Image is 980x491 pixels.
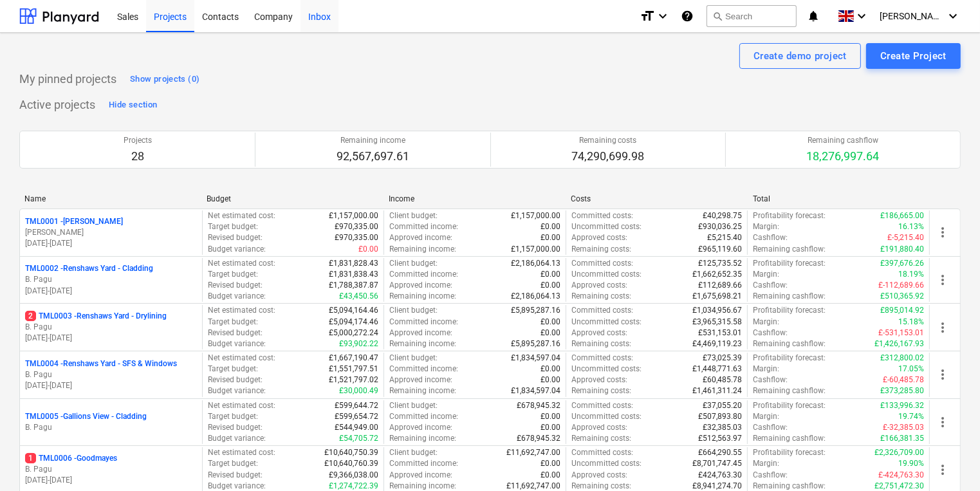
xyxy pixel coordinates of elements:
p: Remaining costs : [571,338,631,349]
p: £1,157,000.00 [329,210,378,221]
p: £60,485.78 [703,375,742,385]
p: Margin : [753,221,779,232]
p: £1,831,828.43 [329,258,378,269]
p: Margin : [753,458,779,469]
p: 19.74% [898,411,924,422]
p: Remaining costs : [571,433,631,444]
button: Show projects (0) [127,69,203,89]
p: Approved costs : [571,422,627,433]
p: £-5,215.40 [887,232,924,243]
p: Remaining costs [571,135,644,146]
p: £512,563.97 [698,433,742,444]
span: more_vert [935,367,950,382]
i: format_size [640,8,655,24]
p: £895,014.92 [880,305,924,316]
p: £1,675,698.21 [692,291,742,302]
p: £5,000,272.24 [329,328,378,338]
iframe: Chat Widget [916,429,980,491]
p: £1,834,597.04 [511,385,560,396]
p: TML0006 - Goodmayes [25,453,117,464]
p: Remaining income : [389,244,456,255]
p: TML0003 - Renshaws Yard - Drylining [25,311,167,322]
p: £1,426,167.93 [874,338,924,349]
p: [DATE] - [DATE] [25,475,197,486]
p: £2,326,709.00 [874,447,924,458]
p: B. Pagu [25,422,197,433]
p: £2,186,064.13 [511,258,560,269]
div: Budget [207,194,378,203]
p: Net estimated cost : [208,258,275,269]
p: Cashflow : [753,422,788,433]
div: Hide section [109,98,157,113]
p: £73,025.39 [703,353,742,364]
p: Target budget : [208,411,258,422]
p: Cashflow : [753,375,788,385]
p: £0.00 [541,317,560,328]
p: My pinned projects [19,71,116,87]
p: [DATE] - [DATE] [25,380,197,391]
p: 92,567,697.61 [337,149,409,164]
p: Net estimated cost : [208,305,275,316]
p: £32,385.03 [703,422,742,433]
p: Committed costs : [571,353,633,364]
p: Budget variance : [208,433,266,444]
span: 1 [25,453,36,463]
p: Budget variance : [208,291,266,302]
p: £0.00 [541,458,560,469]
p: £531,153.01 [698,328,742,338]
p: £37,055.20 [703,400,742,411]
p: Remaining cashflow : [753,385,826,396]
p: Margin : [753,411,779,422]
div: Create Project [880,48,947,64]
p: £0.00 [541,232,560,243]
div: 1TML0006 -GoodmayesB. Pagu[DATE]-[DATE] [25,453,197,486]
p: Remaining income : [389,433,456,444]
p: [DATE] - [DATE] [25,286,197,297]
p: TML0004 - Renshaws Yard - SFS & Windows [25,358,177,369]
p: Committed costs : [571,305,633,316]
p: £40,298.75 [703,210,742,221]
p: Projects [124,135,152,146]
p: Committed income : [389,411,458,422]
p: £30,000.49 [339,385,378,396]
p: Profitability forecast : [753,210,826,221]
p: Cashflow : [753,470,788,481]
p: £5,895,287.16 [511,305,560,316]
p: Profitability forecast : [753,258,826,269]
p: Remaining costs : [571,385,631,396]
p: £10,640,750.39 [324,447,378,458]
p: £0.00 [541,470,560,481]
p: £544,949.00 [335,422,378,433]
p: 15.18% [898,317,924,328]
p: Revised budget : [208,280,263,291]
div: TML0005 -Gallions View - CladdingB. Pagu [25,411,197,433]
p: £112,689.66 [698,280,742,291]
p: Committed costs : [571,400,633,411]
p: £1,788,387.87 [329,280,378,291]
p: £1,448,771.63 [692,364,742,375]
p: Profitability forecast : [753,400,826,411]
i: keyboard_arrow_down [655,8,670,24]
p: £93,902.22 [339,338,378,349]
p: Net estimated cost : [208,400,275,411]
p: Remaining cashflow : [753,338,826,349]
p: Cashflow : [753,328,788,338]
p: Approved costs : [571,470,627,481]
span: search [712,11,723,21]
p: Uncommitted costs : [571,221,642,232]
p: Margin : [753,364,779,375]
p: £125,735.52 [698,258,742,269]
p: £-531,153.01 [878,328,924,338]
p: Remaining costs : [571,244,631,255]
p: £507,893.80 [698,411,742,422]
p: £1,667,190.47 [329,353,378,364]
p: Client budget : [389,400,438,411]
p: 17.05% [898,364,924,375]
p: Approved income : [389,328,452,338]
span: 2 [25,311,36,321]
p: £-60,485.78 [883,375,924,385]
p: £510,365.92 [880,291,924,302]
p: £930,036.25 [698,221,742,232]
p: £678,945.32 [517,433,560,444]
p: £970,335.00 [335,232,378,243]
